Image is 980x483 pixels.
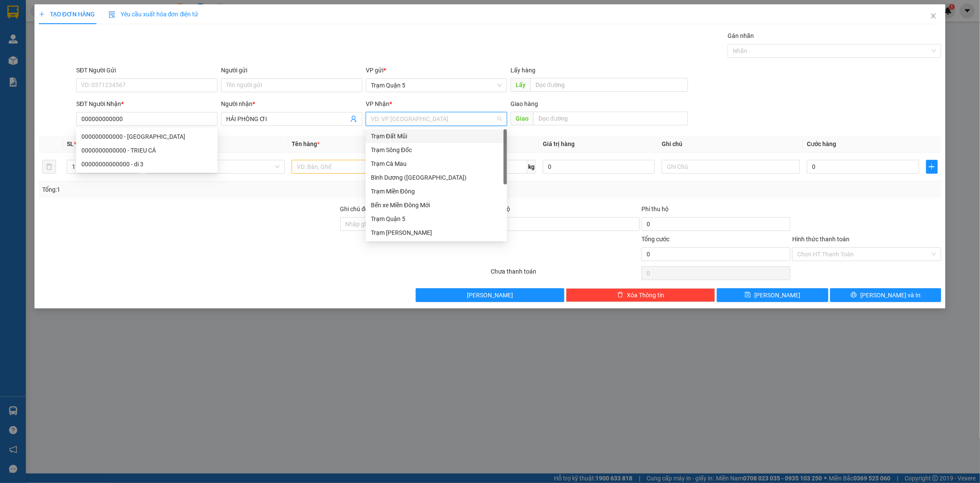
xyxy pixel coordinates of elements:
[39,11,95,18] span: TẠO ĐƠN HÀNG
[467,290,513,300] span: [PERSON_NAME]
[292,140,320,147] span: Tên hàng
[7,7,50,28] div: Trạm Quận 5
[930,12,937,19] span: close
[56,28,130,38] div: LIỄU
[366,65,507,75] div: VP gửi
[830,288,941,302] button: printer[PERSON_NAME] và In
[371,159,502,168] div: Trạm Cà Mau
[371,187,502,196] div: Trạm Miền Đông
[366,143,507,157] div: Trạm Sông Đốc
[366,212,507,226] div: Trạm Quận 5
[490,267,641,282] div: Chưa thanh toán
[566,288,715,302] button: deleteXóa Thông tin
[371,228,502,237] div: Trạm [PERSON_NAME]
[39,11,45,17] span: plus
[350,115,357,122] span: user-add
[510,67,535,74] span: Lấy hàng
[340,206,388,212] label: Ghi chú đơn hàng
[81,159,212,169] div: 00000000000000 - di 3
[55,56,131,68] div: 40.000
[81,146,212,155] div: 0000000000000 - TRIEU CÁ
[221,65,362,75] div: Người gửi
[792,236,849,243] label: Hình thức thanh toán
[76,130,218,143] div: 000000000000 - HONG KONG
[745,292,751,299] span: save
[56,38,130,50] div: 0942151255
[927,163,938,170] span: plus
[510,78,530,92] span: Lấy
[56,7,130,28] div: Trạm Đầm Dơi
[366,184,507,198] div: Trạm Miền Đông
[371,200,502,210] div: Bến xe Miền Đông Mới
[641,236,669,243] span: Tổng cước
[926,160,938,174] button: plus
[76,157,218,171] div: 00000000000000 - di 3
[366,129,507,143] div: Trạm Đất Mũi
[366,171,507,184] div: Bình Dương (BX Bàu Bàng)
[76,143,218,157] div: 0000000000000 - TRIEU CÁ
[109,11,115,18] img: icon
[510,100,538,107] span: Giao hàng
[371,145,502,155] div: Trạm Sông Đốc
[641,204,790,217] div: Phí thu hộ
[366,157,507,171] div: Trạm Cà Mau
[55,58,67,67] span: CC :
[860,290,921,300] span: [PERSON_NAME] và In
[67,140,74,147] span: SL
[221,99,362,109] div: Người nhận
[658,136,804,153] th: Ghi chú
[292,160,430,174] input: VD: Bàn, Ghế
[527,160,536,174] span: kg
[42,185,378,194] div: Tổng: 1
[76,65,218,75] div: SĐT Người Gửi
[717,288,828,302] button: save[PERSON_NAME]
[76,99,218,109] div: SĐT Người Nhận
[662,160,800,174] input: Ghi Chú
[81,132,212,141] div: 000000000000 - [GEOGRAPHIC_DATA]
[371,173,502,182] div: Bình Dương ([GEOGRAPHIC_DATA])
[627,290,664,300] span: Xóa Thông tin
[56,8,76,17] span: Nhận:
[366,100,389,107] span: VP Nhận
[7,8,21,17] span: Gửi:
[728,32,754,39] label: Gán nhãn
[617,292,623,299] span: delete
[533,112,688,125] input: Dọc đường
[543,160,655,174] input: 0
[340,217,489,231] input: Ghi chú đơn hàng
[807,140,836,147] span: Cước hàng
[530,78,688,92] input: Dọc đường
[754,290,800,300] span: [PERSON_NAME]
[366,198,507,212] div: Bến xe Miền Đông Mới
[510,112,533,125] span: Giao
[371,131,502,141] div: Trạm Đất Mũi
[109,11,199,18] span: Yêu cầu xuất hóa đơn điện tử
[921,4,946,28] button: Close
[851,292,857,299] span: printer
[543,140,575,147] span: Giá trị hàng
[371,79,502,92] span: Trạm Quận 5
[371,214,502,224] div: Trạm Quận 5
[416,288,565,302] button: [PERSON_NAME]
[366,226,507,240] div: Trạm Đức Hòa
[42,160,56,174] button: delete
